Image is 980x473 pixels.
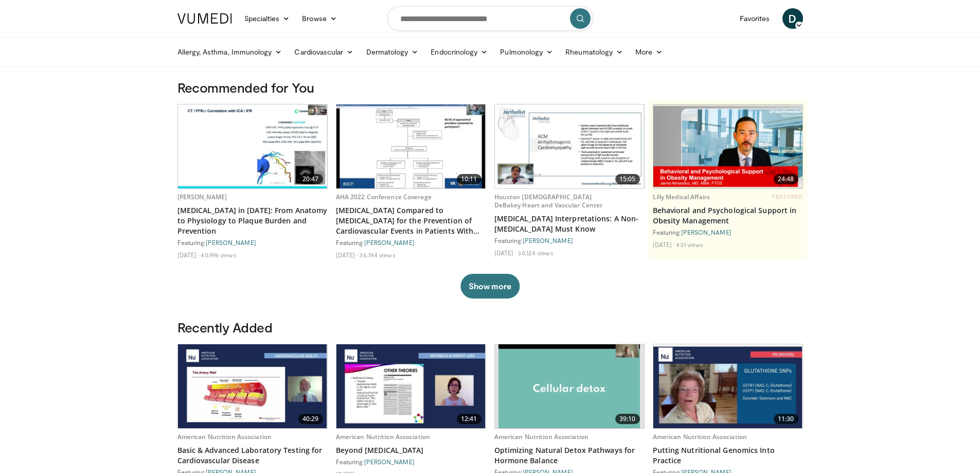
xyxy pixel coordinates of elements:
[653,445,803,466] a: Putting Nutritional Genomics Into Practice
[774,414,798,424] span: 11:30
[177,79,803,96] h3: Recommended for You
[296,8,343,29] a: Browse
[360,42,425,62] a: Dermatology
[177,192,227,201] a: [PERSON_NAME]
[298,414,323,424] span: 40:29
[495,104,644,188] a: 15:05
[523,237,573,244] a: [PERSON_NAME]
[171,42,289,62] a: Allergy, Asthma, Immunology
[653,205,803,226] a: Behavioral and Psychological Support in Obesity Management
[676,240,703,249] li: 431 views
[238,8,296,29] a: Specialties
[495,104,644,188] img: 59f69555-d13b-4130-aa79-5b0c1d5eebbb.620x360_q85_upscale.jpg
[457,414,482,424] span: 12:41
[460,274,520,299] button: Show more
[774,174,798,184] span: 24:48
[364,239,415,246] a: [PERSON_NAME]
[518,249,553,257] li: 30,124 views
[494,42,559,62] a: Pulmonology
[336,104,486,188] a: 10:11
[387,6,593,31] input: Search topics, interventions
[178,104,327,188] img: 823da73b-7a00-425d-bb7f-45c8b03b10c3.620x360_q85_upscale.jpg
[336,251,358,259] li: [DATE]
[288,42,360,62] a: Cardiovascular
[336,445,486,456] a: Beyond [MEDICAL_DATA]
[206,239,256,246] a: [PERSON_NAME]
[653,106,803,186] img: ba3304f6-7838-4e41-9c0f-2e31ebde6754.png.620x360_q85_upscale.png
[615,414,640,424] span: 39:10
[494,249,516,257] li: [DATE]
[336,205,486,236] a: [MEDICAL_DATA] Compared to [MEDICAL_DATA] for the Prevention of Cardiovascular Events in Patients...
[177,445,328,466] a: Basic & Advanced Laboratory Testing for Cardiovascular Disease
[681,229,732,236] a: [PERSON_NAME]
[653,192,710,201] a: Lilly Medical Affairs
[364,458,415,465] a: [PERSON_NAME]
[653,344,803,428] a: 11:30
[336,432,431,441] a: American Nutrition Association
[494,445,645,466] a: Optimizing Natural Detox Pathways for Hormone Balance
[495,344,644,428] a: 39:10
[782,8,803,29] a: D
[177,251,200,259] li: [DATE]
[734,8,776,29] a: Favorites
[178,344,327,428] img: a5eb0618-de12-4235-b314-96fd9be03728.620x360_q85_upscale.jpg
[615,174,640,184] span: 15:05
[498,344,639,428] img: 8d83da81-bb47-4c4c-b7a4-dd6b2d4e32b3.620x360_q85_upscale.jpg
[336,344,486,428] img: 1987b4b6-58d4-435e-9c34-61b3ec5b778f.620x360_q85_upscale.jpg
[653,432,747,441] a: American Nutrition Association
[494,214,645,234] a: [MEDICAL_DATA] Interpretations: A Non-[MEDICAL_DATA] Must Know
[201,251,236,259] li: 40,996 views
[653,344,803,428] img: 7adb4973-a765-4ec3-8ec7-5f1e113cffb6.620x360_q85_upscale.jpg
[177,205,328,236] a: [MEDICAL_DATA] in [DATE]: From Anatomy to Physiology to Plaque Burden and Prevention
[457,174,482,184] span: 10:11
[177,238,328,247] div: Featuring:
[177,432,272,441] a: American Nutrition Association
[336,104,486,188] img: 7c0f9b53-1609-4588-8498-7cac8464d722.620x360_q85_upscale.jpg
[494,432,589,441] a: American Nutrition Association
[653,240,675,249] li: [DATE]
[336,344,486,428] a: 12:41
[177,13,232,24] img: VuMedi Logo
[653,104,803,188] a: 24:48
[359,251,395,259] li: 36,744 views
[494,236,645,244] div: Featuring:
[178,344,327,428] a: 40:29
[772,193,803,200] span: FEATURED
[178,104,327,188] a: 20:47
[298,174,323,184] span: 20:47
[629,42,669,62] a: More
[653,228,803,236] div: Featuring:
[559,42,629,62] a: Rheumatology
[336,238,486,247] div: Featuring:
[177,319,803,336] h3: Recently Added
[336,458,486,466] div: Featuring:
[494,192,603,209] a: Houston [DEMOGRAPHIC_DATA] DeBakey Heart and Vascular Center
[424,42,494,62] a: Endocrinology
[336,192,432,201] a: AHA 2022 Conference Coverage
